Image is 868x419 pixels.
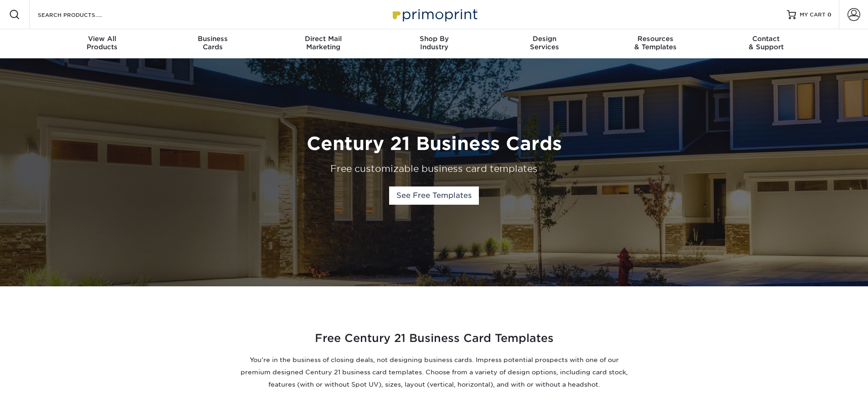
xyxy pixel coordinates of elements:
[157,35,268,43] span: Business
[489,35,600,43] span: Design
[827,11,832,18] span: 0
[379,29,489,58] a: Shop ByIndustry
[800,11,826,19] span: MY CART
[164,133,704,155] h1: Century 21 Business Cards
[600,29,711,58] a: Resources& Templates
[379,35,489,43] span: Shop By
[47,35,158,43] span: View All
[168,330,701,347] h2: Free Century 21 Business Card Templates
[389,186,479,205] a: See Free Templates
[489,29,600,58] a: DesignServices
[157,35,268,51] div: Cards
[711,35,822,43] span: Contact
[47,29,158,58] a: View AllProducts
[37,9,126,20] input: SEARCH PRODUCTS.....
[600,35,711,43] span: Resources
[600,35,711,51] div: & Templates
[711,35,822,51] div: & Support
[389,5,480,24] img: Primoprint
[164,162,704,176] div: Free customizable business card templates
[157,29,268,58] a: BusinessCards
[379,35,489,51] div: Industry
[268,29,379,58] a: Direct MailMarketing
[489,35,600,51] div: Services
[711,29,822,58] a: Contact& Support
[268,35,379,51] div: Marketing
[47,35,158,51] div: Products
[268,35,379,43] span: Direct Mail
[241,354,628,391] p: You're in the business of closing deals, not designing business cards. Impress potential prospect...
